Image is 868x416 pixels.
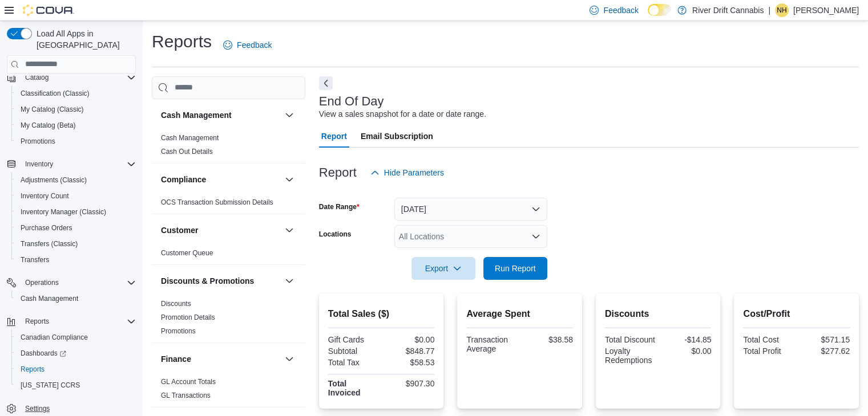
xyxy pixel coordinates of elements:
button: Export [411,257,475,280]
span: Report [321,125,347,148]
a: Customer Queue [161,249,213,257]
button: Reports [2,313,140,329]
span: Cash Management [161,133,219,142]
span: Run Report [495,263,536,274]
div: $571.15 [799,335,850,344]
a: Cash Management [16,292,83,305]
button: Finance [282,352,296,366]
a: OCS Transaction Submission Details [161,198,273,206]
label: Date Range [319,202,360,211]
span: Email Subscription [361,125,433,148]
input: Dark Mode [648,4,672,16]
div: Subtotal [328,346,379,356]
a: Transfers (Classic) [16,237,82,251]
h1: Reports [152,30,212,53]
a: Dashboards [16,346,71,360]
h3: Finance [161,353,191,365]
span: Operations [25,278,59,287]
span: Promotions [16,134,136,148]
h3: Customer [161,225,198,236]
a: Promotion Details [161,313,215,321]
span: Reports [16,362,136,376]
span: My Catalog (Classic) [21,105,84,114]
a: Inventory Count [16,189,74,203]
button: Operations [21,276,63,289]
span: Adjustments (Classic) [21,176,87,185]
button: Catalog [21,71,53,84]
button: Compliance [282,173,296,186]
label: Locations [319,230,352,239]
button: Reports [11,361,140,377]
span: Inventory Count [21,191,69,201]
span: Transfers [21,255,49,264]
a: Discounts [161,300,191,308]
span: Export [418,257,469,280]
button: Canadian Compliance [11,329,140,345]
p: River Drift Cannabis [692,3,764,17]
button: Open list of options [531,232,540,241]
strong: Total Invoiced [328,379,361,397]
span: Canadian Compliance [16,331,136,344]
div: $38.58 [522,335,573,344]
div: Loyalty Redemptions [605,346,656,365]
div: Gift Cards [328,335,379,344]
h3: Cash Management [161,109,232,121]
span: NH [777,3,786,17]
h2: Average Spent [466,307,573,321]
button: Classification (Classic) [11,85,140,101]
button: Inventory Count [11,188,140,204]
button: Inventory [2,156,140,172]
div: Total Profit [743,346,794,356]
a: Dashboards [11,345,140,361]
div: $907.30 [383,379,434,388]
span: Hide Parameters [384,167,444,178]
button: Discounts & Promotions [282,274,296,288]
img: Cova [23,5,74,16]
span: Operations [21,276,136,289]
span: Reports [21,315,136,328]
button: Operations [2,275,140,291]
span: Cash Out Details [161,147,213,156]
div: Total Discount [605,335,656,344]
span: Feedback [237,39,272,51]
span: Promotion Details [161,313,215,322]
h2: Cost/Profit [743,307,850,321]
button: Cash Management [11,291,140,307]
div: Transaction Average [466,335,517,353]
button: Customer [161,225,280,236]
span: Canadian Compliance [21,333,88,342]
span: Catalog [21,71,136,84]
p: | [768,3,770,17]
button: Purchase Orders [11,220,140,236]
button: [US_STATE] CCRS [11,377,140,393]
button: Customer [282,223,296,237]
button: Transfers [11,252,140,268]
div: $277.62 [799,346,850,356]
button: Inventory [21,157,58,171]
a: Reports [16,362,49,376]
span: Feedback [603,5,638,16]
a: Transfers [16,253,54,267]
div: Customer [152,246,305,264]
span: Classification (Classic) [16,87,136,100]
span: Promotions [161,327,196,336]
span: Settings [25,404,50,413]
button: Compliance [161,174,280,185]
a: Feedback [219,34,276,56]
a: Promotions [161,327,196,335]
h3: Report [319,166,357,180]
h3: Compliance [161,174,206,185]
span: Classification (Classic) [21,89,90,98]
button: Transfers (Classic) [11,236,140,252]
span: Dashboards [16,346,136,360]
span: Cash Management [21,294,78,303]
button: Cash Management [282,108,296,122]
div: Total Cost [743,335,794,344]
button: Cash Management [161,109,280,121]
span: Inventory Manager (Classic) [16,205,136,219]
a: Cash Out Details [161,148,213,156]
span: Reports [21,365,45,374]
span: Washington CCRS [16,378,136,392]
a: GL Account Totals [161,378,216,386]
div: Nicole Hurley [775,3,789,17]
